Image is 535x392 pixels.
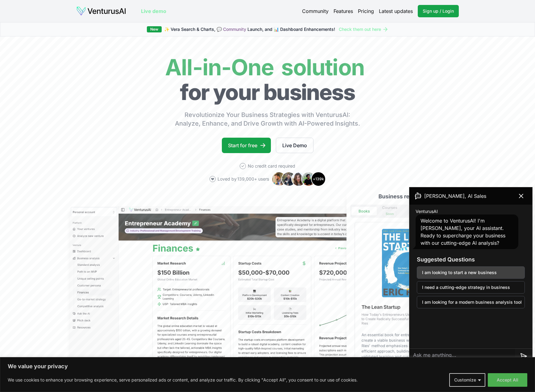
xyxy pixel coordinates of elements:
[379,7,413,15] a: Latest updates
[141,7,166,15] a: Live demo
[164,26,335,32] span: ✨ Vera Search & Charts, 💬 Launch, and 📊 Dashboard Enhancements!
[488,373,527,387] button: Accept All
[276,138,313,153] a: Live Demo
[418,5,459,17] a: Sign up / Login
[421,218,505,246] span: Welcome to VenturusAI! I'm [PERSON_NAME], your AI assistant. Ready to supercharge your business w...
[358,7,374,15] a: Pricing
[417,266,525,279] button: I am looking to start a new business
[417,296,525,308] button: I am looking for a modern business analysis tool
[223,27,246,32] a: Community
[301,172,316,186] img: Avatar 4
[334,7,353,15] a: Features
[272,172,286,186] img: Avatar 1
[291,172,306,186] img: Avatar 3
[424,192,486,200] span: [PERSON_NAME], AI Sales
[302,7,329,15] a: Community
[147,26,162,32] div: New
[281,172,296,186] img: Avatar 2
[417,281,525,294] button: I need a cutting-edge strategy in business
[416,208,438,215] span: VenturusAI
[449,373,485,387] button: Customize
[222,138,271,153] a: Start for free
[423,8,454,14] span: Sign up / Login
[417,255,525,264] h3: Suggested Questions
[8,376,358,384] p: We use cookies to enhance your browsing experience, serve personalized ads or content, and analyz...
[76,6,126,16] img: logo
[8,363,527,370] p: We value your privacy
[339,26,388,32] a: Check them out here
